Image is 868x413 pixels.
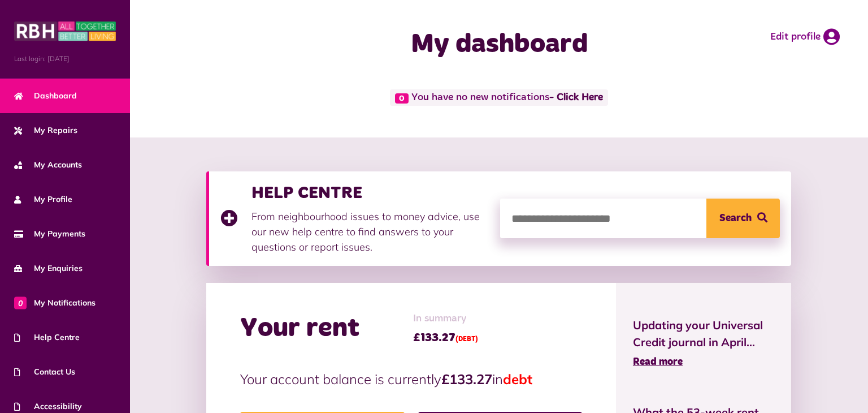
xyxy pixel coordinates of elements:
[503,371,532,388] span: debt
[14,296,27,309] span: 0
[441,371,492,388] strong: £133.27
[770,28,840,45] a: Edit profile
[14,193,72,205] span: My Profile
[14,366,75,378] span: Contact Us
[633,317,774,370] a: Updating your Universal Credit journal in April... Read more
[14,228,85,240] span: My Payments
[633,317,774,351] span: Updating your Universal Credit journal in April...
[14,297,96,309] span: My Notifications
[390,89,607,106] span: You have no new notifications
[251,209,489,255] p: From neighbourhood issues to money advice, use our new help centre to find answers to your questi...
[14,54,116,64] span: Last login: [DATE]
[719,199,752,238] span: Search
[240,369,581,389] p: Your account balance is currently in
[14,124,77,136] span: My Repairs
[633,357,683,367] span: Read more
[395,93,409,104] span: 0
[14,401,82,412] span: Accessibility
[413,311,478,326] span: In summary
[251,183,489,203] h3: HELP CENTRE
[706,199,780,238] button: Search
[326,28,672,61] h1: My dashboard
[240,312,359,345] h2: Your rent
[14,332,80,343] span: Help Centre
[549,93,603,103] a: - Click Here
[413,329,478,346] span: £133.27
[14,263,83,274] span: My Enquiries
[455,336,478,343] span: (DEBT)
[14,159,82,171] span: My Accounts
[14,90,77,102] span: Dashboard
[14,20,116,42] img: MyRBH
